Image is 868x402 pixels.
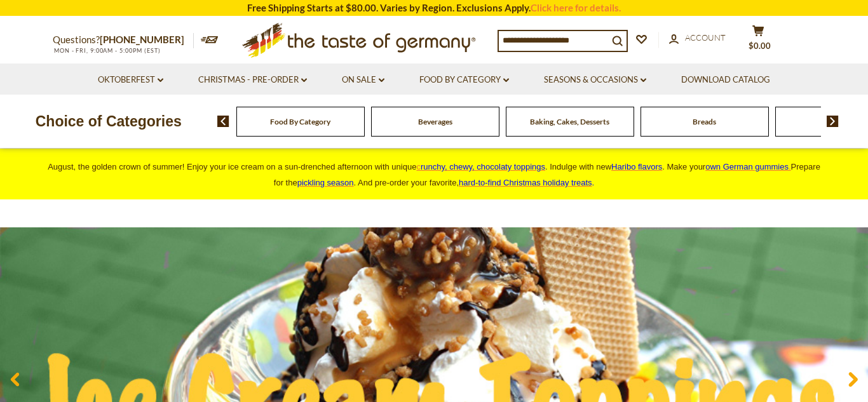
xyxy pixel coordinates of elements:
[611,162,662,171] a: Haribo flavors
[530,117,609,126] a: Baking, Cakes, Desserts
[544,73,646,87] a: Seasons & Occasions
[459,178,594,187] span: .
[459,178,592,187] a: hard-to-find Christmas holiday treats
[693,117,716,126] a: Breads
[531,2,621,13] a: Click here for details.
[48,162,820,187] span: August, the golden crown of summer! Enjoy your ice cream on a sun-drenched afternoon with unique ...
[198,73,307,87] a: Christmas - PRE-ORDER
[53,47,161,54] span: MON - FRI, 9:00AM - 5:00PM (EST)
[739,25,777,57] button: $0.00
[217,116,229,127] img: previous arrow
[421,162,545,171] span: runchy, chewy, chocolaty toppings
[418,117,452,126] a: Beverages
[669,31,726,45] a: Account
[827,116,839,127] img: next arrow
[681,73,770,87] a: Download Catalog
[749,41,771,51] span: $0.00
[705,162,789,171] span: own German gummies
[98,73,163,87] a: Oktoberfest
[416,162,545,171] a: crunchy, chewy, chocolaty toppings
[270,117,330,126] a: Food By Category
[705,162,790,171] a: own German gummies.
[100,34,184,45] a: [PHONE_NUMBER]
[297,178,354,187] a: pickling season
[342,73,384,87] a: On Sale
[685,32,726,43] span: Account
[53,32,194,48] p: Questions?
[419,73,509,87] a: Food By Category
